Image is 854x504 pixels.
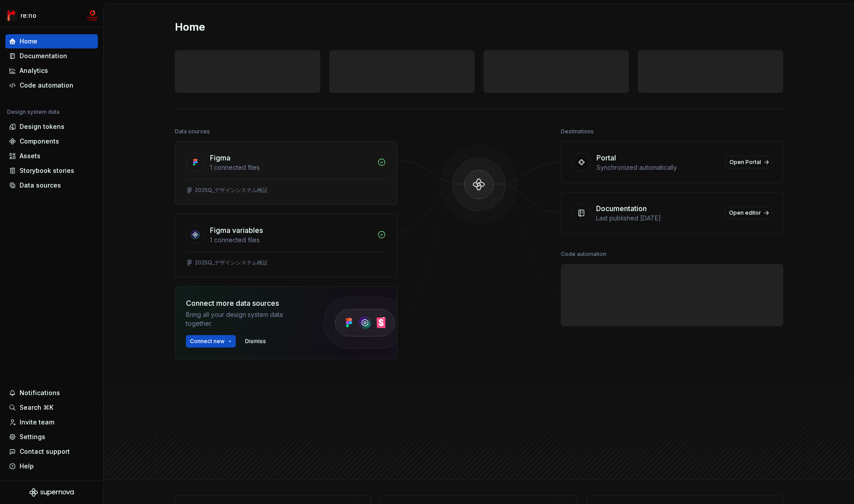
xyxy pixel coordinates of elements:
[210,152,230,163] div: Figma
[5,134,98,148] a: Components
[5,444,98,459] button: Contact support
[190,338,225,345] span: Connect new
[5,178,98,192] a: Data sources
[20,181,61,190] div: Data sources
[20,137,59,146] div: Components
[5,49,98,63] a: Documentation
[20,432,45,441] div: Settings
[561,125,594,138] div: Destinations
[241,335,270,348] button: Dismiss
[186,335,236,348] button: Connect new
[7,108,60,116] div: Design system data
[5,386,98,400] button: Notifications
[20,122,64,131] div: Design tokens
[5,415,98,429] a: Invite team
[729,209,761,216] span: Open editor
[195,259,268,266] div: 2025Q_デザインシステム検証
[6,10,17,21] img: 4ec385d3-6378-425b-8b33-6545918efdc5.png
[5,78,98,92] a: Code automation
[5,64,98,78] a: Analytics
[20,403,53,412] div: Search ⌘K
[2,6,101,25] button: re:nomc-develop
[186,310,306,328] div: Bring all your design system data together.
[5,149,98,163] a: Assets
[210,163,372,172] div: 1 connected files
[20,66,48,75] div: Analytics
[20,462,34,471] div: Help
[596,152,616,163] div: Portal
[210,236,372,244] div: 1 connected files
[5,120,98,134] a: Design tokens
[20,37,37,46] div: Home
[5,400,98,415] button: Search ⌘K
[20,418,54,427] div: Invite team
[20,447,70,456] div: Contact support
[186,298,306,308] div: Connect more data sources
[20,52,67,60] div: Documentation
[175,214,397,277] a: Figma variables1 connected files2025Q_デザインシステム検証
[596,163,720,172] div: Synchronized automatically
[561,248,606,260] div: Code automation
[596,203,647,214] div: Documentation
[5,164,98,178] a: Storybook stories
[175,20,205,34] h2: Home
[5,430,98,444] a: Settings
[5,34,98,48] a: Home
[175,125,210,138] div: Data sources
[210,225,263,236] div: Figma variables
[596,214,720,223] div: Last published [DATE]
[20,11,36,20] div: re:no
[20,166,74,175] div: Storybook stories
[20,152,40,160] div: Assets
[5,459,98,473] button: Help
[195,187,268,194] div: 2025Q_デザインシステム検証
[725,207,772,219] a: Open editor
[20,388,60,397] div: Notifications
[725,156,772,168] a: Open Portal
[175,141,397,205] a: Figma1 connected files2025Q_デザインシステム検証
[245,338,266,345] span: Dismiss
[20,81,73,90] div: Code automation
[87,10,98,21] img: mc-develop
[729,159,761,166] span: Open Portal
[29,488,74,497] svg: Supernova Logo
